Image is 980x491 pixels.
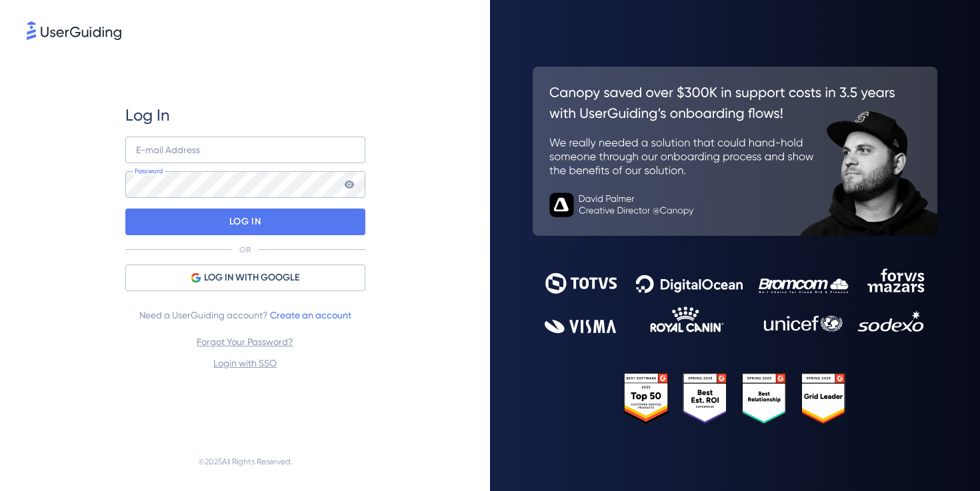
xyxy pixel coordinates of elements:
p: OR [239,245,251,255]
span: LOG IN WITH GOOGLE [204,270,299,286]
a: Login with SSO [213,358,277,368]
img: 8faab4ba6bc7696a72372aa768b0286c.svg [27,21,121,40]
img: 26c0aa7c25a843aed4baddd2b5e0fa68.svg [533,67,937,236]
span: Log In [125,105,170,126]
span: Need a UserGuiding account? [139,307,351,323]
a: Forgot Your Password? [197,336,293,347]
input: example@company.com [125,137,365,163]
p: LOG IN [229,211,261,233]
img: 9302ce2ac39453076f5bc0f2f2ca889b.svg [545,268,925,333]
span: © 2025 All Rights Reserved. [198,454,293,470]
img: 25303e33045975176eb484905ab012ff.svg [624,373,847,424]
a: Create an account [270,310,351,320]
